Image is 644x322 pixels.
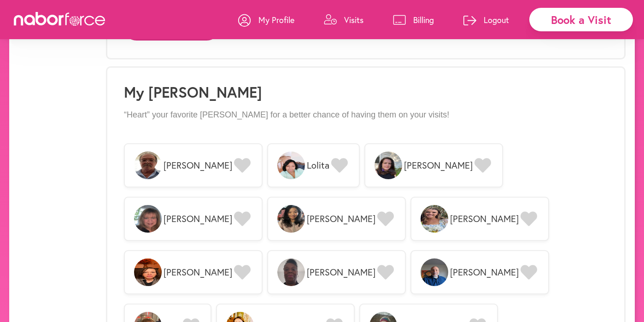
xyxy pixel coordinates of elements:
[258,14,294,25] p: My Profile
[421,258,448,286] img: cGfodgnAT8WLX21VvJS5
[124,110,608,120] p: “Heart” your favorite [PERSON_NAME] for a better chance of having them on your visits!
[134,205,162,233] img: hgbSUohYTuUzusczbSHa
[307,213,375,224] span: [PERSON_NAME]
[484,14,509,25] p: Logout
[529,8,633,31] div: Book a Visit
[277,258,305,286] img: svxzkneyQgiXi5n9a1Wr
[164,267,232,278] span: [PERSON_NAME]
[393,6,434,34] a: Billing
[450,213,519,224] span: [PERSON_NAME]
[134,152,162,179] img: OLZYnrK5RmfGJidf63b1
[164,213,232,224] span: [PERSON_NAME]
[463,6,509,34] a: Logout
[450,267,519,278] span: [PERSON_NAME]
[238,6,294,34] a: My Profile
[413,14,434,25] p: Billing
[277,205,305,233] img: ciOsqFvQauHgoGvwm8QA
[277,152,305,179] img: toZWoQfIQ2uUCQ6g9Cq7
[324,6,363,34] a: Visits
[344,14,363,25] p: Visits
[134,258,162,286] img: 0xJRQ9SKSnuG6Qmc0kvM
[124,83,608,101] h1: My [PERSON_NAME]
[307,267,375,278] span: [PERSON_NAME]
[404,160,473,171] span: [PERSON_NAME]
[307,160,329,171] span: Lolita
[164,160,232,171] span: [PERSON_NAME]
[375,152,402,179] img: 4cWaKVb6SGGPiMcssHrA
[421,205,448,233] img: BppOW6l5QgeSjIY74OUR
